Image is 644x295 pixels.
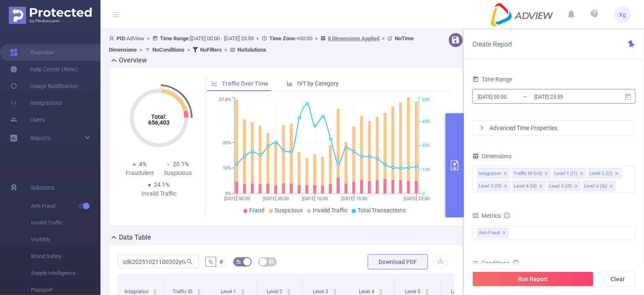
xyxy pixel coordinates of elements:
[600,272,636,287] button: Clear
[615,172,619,177] i: icon: close
[328,35,379,42] u: 8 Dimensions Applied
[472,212,501,219] span: Metrics
[148,119,170,126] tspan: 656,403
[477,91,545,102] input: Start date
[472,76,512,83] span: Time Range
[514,181,537,192] div: Level 4 (l4)
[482,260,519,266] span: Conditions
[302,196,328,201] tspan: [DATE] 10:00
[10,44,54,61] a: Overview
[119,55,147,65] h2: Overview
[477,168,510,179] li: Integration
[240,288,245,293] div: Sort
[249,207,265,214] span: Fraud
[225,191,231,196] tspan: 0%
[151,113,167,120] tspan: Total:
[313,207,348,214] span: Invalid Traffic
[240,291,245,294] i: icon: caret-down
[286,291,291,294] i: icon: caret-down
[332,291,337,294] i: icon: caret-down
[379,288,383,290] i: icon: caret-up
[512,180,546,191] li: Level 4 (l4)
[144,35,152,42] span: >
[222,47,230,53] span: >
[341,196,367,201] tspan: [DATE] 15:00
[109,36,116,41] i: icon: user
[368,254,428,269] button: Download PDF
[31,198,100,214] span: Anti-Fraud
[197,291,201,294] i: icon: caret-down
[139,161,147,167] span: 4%
[512,168,551,179] li: Traffic ID (tid)
[580,172,584,177] i: icon: close
[185,47,193,53] span: >
[549,181,572,192] div: Level 5 (l5)
[584,181,607,192] div: Level 6 (l6)
[140,189,178,198] div: Invalid Traffic
[503,172,507,177] i: icon: close
[425,291,429,294] i: icon: caret-down
[582,180,616,191] li: Level 6 (l6)
[118,255,198,268] input: Search...
[31,248,100,265] span: Brand Safety
[513,168,542,179] div: Traffic ID (tid)
[240,288,245,290] i: icon: caret-up
[425,288,429,290] i: icon: caret-up
[554,168,577,179] div: Level 1 (l1)
[332,288,337,290] i: icon: caret-up
[153,288,157,290] i: icon: caret-up
[405,289,422,295] span: Level 5
[544,172,549,177] i: icon: close
[312,35,320,42] span: >
[219,97,231,103] tspan: 37.8%
[263,196,289,201] tspan: [DATE] 05:00
[313,289,330,295] span: Level 3
[236,259,241,264] i: icon: bg-colors
[379,288,384,293] div: Sort
[116,35,126,42] b: PID:
[332,288,337,293] div: Sort
[609,184,613,189] i: icon: close
[30,179,54,196] span: Solutions
[31,214,100,231] span: Invalid Traffic
[267,289,283,295] span: Level 2
[590,168,613,179] div: Level 2 (l2)
[30,135,51,141] span: Reports
[574,184,578,189] i: icon: close
[358,207,406,214] span: Total Transactions
[473,121,635,135] div: icon: rightAdvanced Time Properties
[547,180,581,191] li: Level 5 (l5)
[137,47,145,53] span: >
[152,47,185,53] b: No Conditions
[10,94,62,111] a: Integrations
[286,288,291,290] i: icon: caret-up
[224,196,250,201] tspan: [DATE] 00:00
[221,289,237,295] span: Level 1
[223,140,231,146] tspan: 20%
[160,35,190,42] b: Time Range:
[219,258,223,265] span: #
[422,191,425,196] tspan: 0
[588,168,621,179] li: Level 2 (l2)
[287,81,293,86] i: icon: bar-chart
[237,47,266,53] b: No Solutions
[479,125,484,131] i: icon: right
[619,6,626,23] span: Xg
[477,180,510,191] li: Level 3 (l3)
[297,80,339,87] span: IVT by Category
[9,7,92,24] img: Protected Media
[269,259,274,264] i: icon: table
[211,81,217,86] i: icon: line-chart
[479,181,502,192] div: Level 3 (l3)
[152,288,157,293] div: Sort
[10,61,77,78] a: Help Center (New)
[31,265,100,282] span: Supply Intelligence
[359,289,376,295] span: Level 4
[503,228,506,238] span: ✕
[379,291,383,294] i: icon: caret-down
[479,168,501,179] div: Integration
[254,35,262,42] span: >
[153,291,157,294] i: icon: caret-down
[200,47,222,53] b: No Filters
[119,232,151,243] h2: Data Table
